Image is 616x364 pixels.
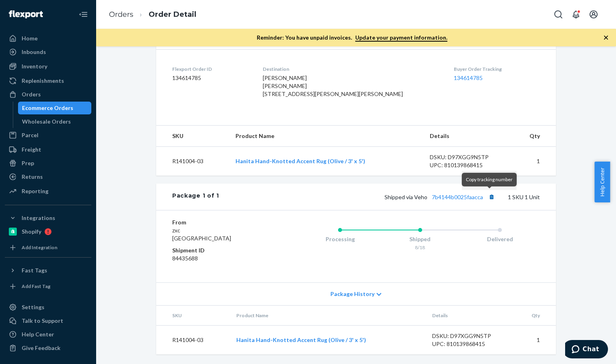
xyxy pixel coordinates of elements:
[172,192,219,202] div: Package 1 of 1
[172,246,268,254] dt: Shipment ID
[22,344,60,352] div: Give Feedback
[22,104,73,112] div: Ecommerce Orders
[75,6,91,22] button: Close Navigation
[22,228,41,236] div: Shopify
[5,264,91,277] button: Fast Tags
[5,212,91,224] button: Integrations
[156,147,229,176] td: R141004-03
[426,306,514,326] th: Details
[486,192,497,202] button: Copy tracking number
[103,3,203,26] ol: breadcrumbs
[22,77,64,85] div: Replenishments
[22,62,47,70] div: Inventory
[5,157,91,170] a: Prep
[109,10,133,19] a: Orders
[5,143,91,156] a: Freight
[460,235,540,243] div: Delivered
[22,159,34,167] div: Prep
[511,147,556,176] td: 1
[156,306,230,326] th: SKU
[586,6,602,22] button: Open account menu
[5,328,91,341] a: Help Center
[22,48,46,56] div: Inbounds
[18,102,92,114] a: Ecommerce Orders
[22,214,55,222] div: Integrations
[423,126,511,147] th: Details
[22,146,41,154] div: Freight
[149,10,196,19] a: Order Detail
[5,314,91,327] button: Talk to Support
[594,162,610,202] button: Help Center
[432,194,483,200] a: 7b4144b0025faacca
[263,66,441,72] dt: Destination
[5,46,91,58] a: Inbounds
[22,283,50,290] div: Add Fast Tag
[384,194,497,200] span: Shipped via Veho
[229,126,423,147] th: Product Name
[565,340,608,360] iframe: Opens a widget where you can chat to one of our agents
[300,235,380,243] div: Processing
[22,187,48,195] div: Reporting
[432,332,507,340] div: DSKU: D97XGG9N5TP
[5,185,91,198] a: Reporting
[22,34,38,42] div: Home
[380,244,460,251] div: 8/18
[22,173,43,181] div: Returns
[230,306,426,326] th: Product Name
[5,32,91,45] a: Home
[156,126,229,147] th: SKU
[263,74,403,97] span: [PERSON_NAME] [PERSON_NAME] [STREET_ADDRESS][PERSON_NAME][PERSON_NAME]
[22,330,54,338] div: Help Center
[257,34,447,42] p: Reminder: You have unpaid invoices.
[219,192,540,202] div: 1 SKU 1 Unit
[156,326,230,355] td: R141004-03
[22,317,63,325] div: Talk to Support
[172,66,250,72] dt: Flexport Order ID
[355,34,447,42] a: Update your payment information.
[454,66,540,72] dt: Buyer Order Tracking
[5,241,91,254] a: Add Integration
[380,235,460,243] div: Shipped
[513,306,556,326] th: Qty
[22,303,44,311] div: Settings
[22,118,71,126] div: Wholesale Orders
[18,115,92,128] a: Wholesale Orders
[236,336,366,343] a: Hanita Hand-Knotted Accent Rug (Olive / 3' x 5')
[430,153,505,161] div: DSKU: D97XGG9N5TP
[5,170,91,183] a: Returns
[330,290,374,298] span: Package History
[5,225,91,238] a: Shopify
[5,280,91,293] a: Add Fast Tag
[172,254,268,262] dd: 84435688
[5,301,91,314] a: Settings
[550,6,566,22] button: Open Search Box
[466,176,513,182] span: Copy tracking number
[22,266,47,274] div: Fast Tags
[430,161,505,169] div: UPC: 810139868415
[5,88,91,101] a: Orders
[5,74,91,87] a: Replenishments
[22,244,57,251] div: Add Integration
[568,6,584,22] button: Open notifications
[511,126,556,147] th: Qty
[5,342,91,354] button: Give Feedback
[172,74,250,82] dd: 134614785
[432,340,507,348] div: UPC: 810139868415
[172,227,231,242] span: zxc [GEOGRAPHIC_DATA]
[513,326,556,355] td: 1
[5,129,91,142] a: Parcel
[172,218,268,226] dt: From
[236,158,365,164] a: Hanita Hand-Knotted Accent Rug (Olive / 3' x 5')
[454,74,483,81] a: 134614785
[22,90,41,98] div: Orders
[5,60,91,73] a: Inventory
[9,10,43,18] img: Flexport logo
[22,131,38,139] div: Parcel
